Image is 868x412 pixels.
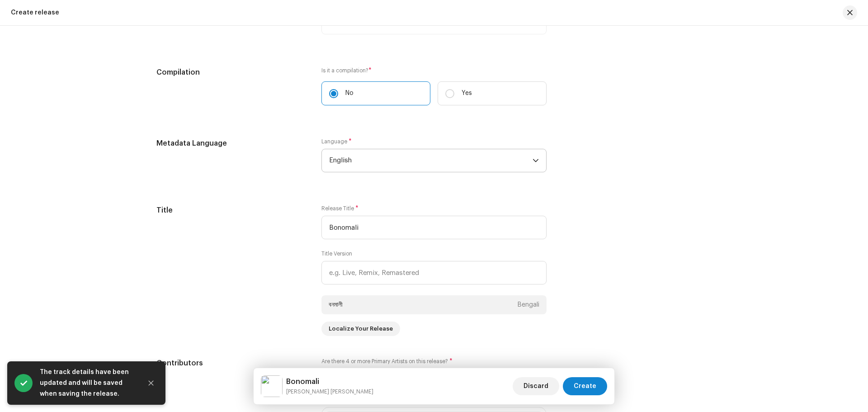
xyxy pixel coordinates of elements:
div: বনমালী [329,301,343,308]
button: Close [142,374,160,392]
small: Bonomali [286,387,373,396]
div: The track details have been updated and will be saved when saving the release. [40,367,135,399]
label: Is it a compilation? [321,67,547,74]
h5: Contributors [156,358,307,369]
input: e.g. Live, Remix, Remastered [321,261,547,284]
div: Bengali [518,301,539,308]
h5: Title [156,205,307,216]
span: Discard [524,377,548,395]
button: Localize Your Release [321,322,400,336]
button: Discard [513,377,559,395]
p: Yes [462,89,472,98]
img: f76ded69-69ef-4aa6-a09e-a48f36b25a8d [261,375,283,397]
label: Language [321,138,352,145]
input: e.g. My Great Song [321,216,547,239]
h5: Bonomali [286,376,373,387]
label: Are there 4 or more Primary Artists on this release? [321,358,547,365]
h5: Metadata Language [156,138,307,149]
label: Release Title [321,205,359,212]
span: Localize Your Release [329,320,393,338]
button: Create [563,377,607,395]
span: Create [574,377,596,395]
label: Title Version [321,250,352,257]
div: dropdown trigger [533,149,539,172]
span: English [329,149,533,172]
p: No [345,89,354,98]
h5: Compilation [156,67,307,78]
